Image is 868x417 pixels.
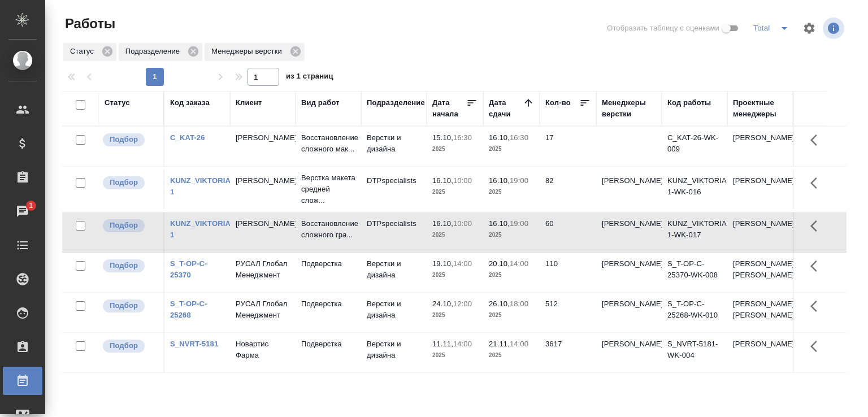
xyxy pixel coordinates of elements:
p: 16.10, [489,176,510,185]
p: Менеджеры верстки [211,46,286,57]
p: Подбор [110,300,138,311]
p: [PERSON_NAME] [602,258,656,270]
p: 12:00 [453,299,472,308]
p: Верстка макета средней слож... [301,172,355,206]
p: 26.10, [489,299,510,308]
div: Можно подбирать исполнителей [102,175,158,190]
td: 110 [540,253,596,292]
td: 60 [540,212,596,252]
p: Подразделение [125,46,184,57]
div: Менеджеры верстки [602,97,656,120]
p: 24.10, [432,299,453,308]
button: Здесь прячутся важные кнопки [804,212,831,240]
p: 2025 [489,350,534,361]
p: 16:30 [453,133,472,142]
p: [PERSON_NAME] [236,175,290,186]
td: DTPspecialists [361,212,427,252]
p: [PERSON_NAME] [602,218,656,229]
a: KUNZ_VIKTORIA-1 [170,176,233,196]
p: [PERSON_NAME] [236,132,290,144]
p: 10:00 [453,219,472,228]
div: Код заказа [170,97,210,108]
p: [PERSON_NAME] [602,175,656,186]
p: 11.11, [432,340,453,348]
p: [PERSON_NAME], [PERSON_NAME] [733,298,787,321]
div: Можно подбирать исполнителей [102,298,158,314]
div: Можно подбирать исполнителей [102,132,158,147]
p: Новартис Фарма [236,338,290,361]
p: 15.10, [432,133,453,142]
span: 1 [22,200,40,211]
td: [PERSON_NAME] [727,333,793,372]
p: 14:00 [453,340,472,348]
div: Подразделение [367,97,425,108]
div: Статус [105,97,130,108]
p: 10:00 [453,176,472,185]
p: Восстановление сложного гра... [301,218,355,241]
td: C_KAT-26-WK-009 [662,127,727,166]
p: [PERSON_NAME] [602,338,656,350]
p: 2025 [489,310,534,321]
div: Менеджеры верстки [205,43,305,61]
td: [PERSON_NAME] [727,212,793,252]
td: [PERSON_NAME] [727,170,793,209]
td: 512 [540,293,596,332]
div: Проектные менеджеры [733,97,787,120]
p: Подбор [110,260,138,271]
p: 19:00 [510,219,528,228]
p: 21.11, [489,340,510,348]
p: 2025 [432,310,478,321]
td: DTPspecialists [361,170,427,209]
p: 2025 [432,144,478,155]
div: Можно подбирать исполнителей [102,338,158,354]
p: Подверстка [301,338,355,350]
div: Можно подбирать исполнителей [102,258,158,273]
p: Подверстка [301,298,355,310]
td: S_T-OP-C-25268-WK-010 [662,293,727,332]
a: 1 [3,197,42,225]
p: Восстановление сложного мак... [301,132,355,155]
td: 17 [540,127,596,166]
p: 16.10, [489,219,510,228]
p: Подбор [110,134,138,145]
a: C_KAT-26 [170,133,205,142]
p: 2025 [432,270,478,281]
p: Статус [70,46,98,57]
span: Настроить таблицу [796,15,823,42]
div: split button [750,19,796,37]
button: Здесь прячутся важные кнопки [804,127,831,154]
span: Отобразить таблицу с оценками [607,23,719,34]
td: S_NVRT-5181-WK-004 [662,333,727,372]
p: РУСАЛ Глобал Менеджмент [236,258,290,281]
p: РУСАЛ Глобал Менеджмент [236,298,290,321]
p: 14:00 [510,259,528,268]
a: S_T-OP-C-25370 [170,259,207,279]
div: Дата сдачи [489,97,523,120]
p: 2025 [432,350,478,361]
div: Можно подбирать исполнителей [102,218,158,233]
td: Верстки и дизайна [361,293,427,332]
p: 16.10, [432,219,453,228]
span: из 1 страниц [286,69,333,86]
p: 2025 [432,229,478,241]
p: [PERSON_NAME] [602,298,656,310]
td: [PERSON_NAME] [727,127,793,166]
p: 2025 [432,186,478,198]
td: 3617 [540,333,596,372]
p: 2025 [489,144,534,155]
a: S_T-OP-C-25268 [170,299,207,319]
div: Код работы [667,97,711,108]
td: 82 [540,170,596,209]
a: KUNZ_VIKTORIA-1 [170,219,233,239]
p: 19:00 [510,176,528,185]
td: Верстки и дизайна [361,333,427,372]
button: Здесь прячутся важные кнопки [804,293,831,320]
td: KUNZ_VIKTORIA-1-WK-016 [662,170,727,209]
p: 14:00 [453,259,472,268]
p: 16.10, [432,176,453,185]
td: KUNZ_VIKTORIA-1-WK-017 [662,212,727,252]
span: Работы [62,15,115,33]
p: 16:30 [510,133,528,142]
p: 19.10, [432,259,453,268]
p: Подбор [110,220,138,231]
